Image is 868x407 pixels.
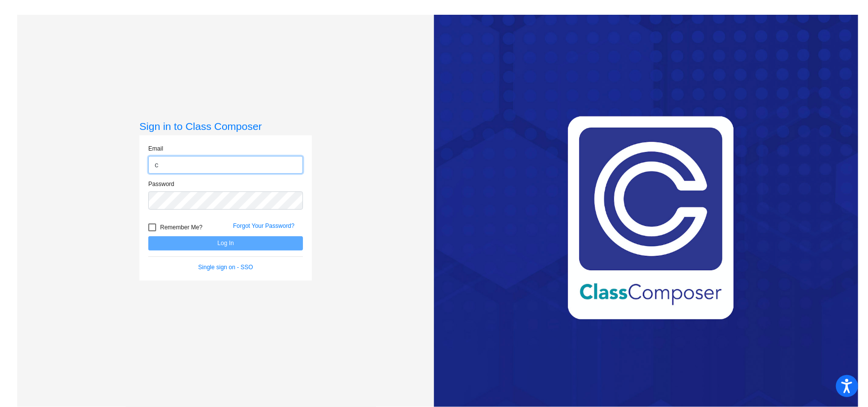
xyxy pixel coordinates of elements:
[148,144,163,153] label: Email
[160,221,202,233] span: Remember Me?
[148,236,303,250] button: Log In
[198,264,253,271] a: Single sign on - SSO
[148,180,174,188] label: Password
[233,222,295,229] a: Forgot Your Password?
[139,120,312,132] h3: Sign in to Class Composer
